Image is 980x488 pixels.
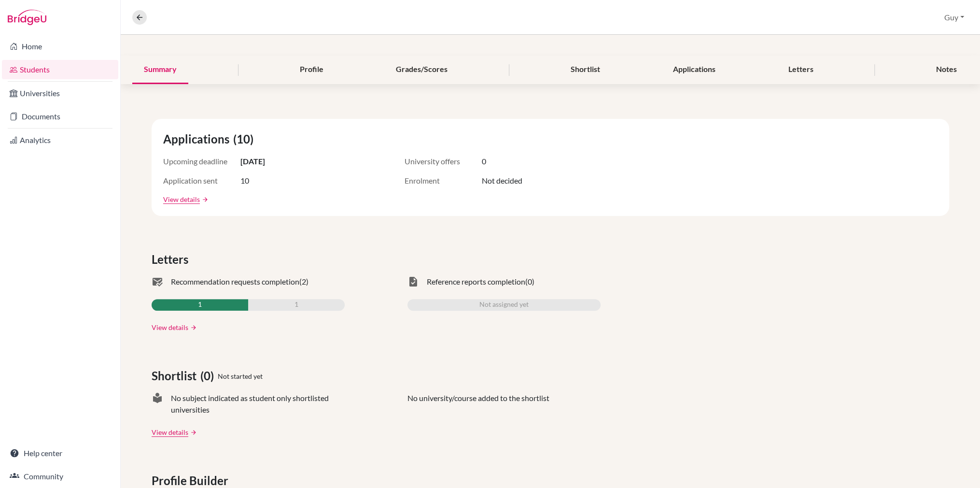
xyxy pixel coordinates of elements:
[2,467,118,486] a: Community
[407,392,549,416] p: No university/course added to the shortlist
[407,276,419,287] span: task
[924,56,968,84] div: Notes
[8,10,46,25] img: Bridge-U
[171,392,345,416] span: No subject indicated as student only shortlisted universities
[152,367,200,385] span: Shortlist
[152,251,192,268] span: Letters
[240,175,249,187] span: 10
[152,392,163,416] span: local_library
[2,130,118,150] a: Analytics
[776,56,825,84] div: Letters
[152,427,188,437] a: View details
[163,130,233,148] span: Applications
[384,56,459,84] div: Grades/Scores
[661,56,727,84] div: Applications
[188,324,197,331] a: arrow_forward
[2,444,118,463] a: Help center
[163,175,240,187] span: Application sent
[2,60,118,79] a: Students
[200,367,218,385] span: (0)
[163,194,200,204] a: View details
[152,322,188,332] a: View details
[427,276,525,287] span: Reference reports completion
[299,276,308,287] span: (2)
[200,196,209,203] a: arrow_forward
[482,156,486,167] span: 0
[218,371,263,381] span: Not started yet
[2,107,118,126] a: Documents
[405,156,482,167] span: University offers
[294,299,298,311] span: 1
[132,56,188,84] div: Summary
[240,156,265,167] span: [DATE]
[188,429,197,436] a: arrow_forward
[2,84,118,103] a: Universities
[559,56,612,84] div: Shortlist
[171,276,299,287] span: Recommendation requests completion
[405,175,482,187] span: Enrolment
[198,299,202,311] span: 1
[288,56,335,84] div: Profile
[2,37,118,56] a: Home
[525,276,534,287] span: (0)
[152,276,163,287] span: mark_email_read
[940,8,968,27] button: Guy
[482,175,522,187] span: Not decided
[233,130,257,148] span: (10)
[479,299,529,311] span: Not assigned yet
[163,156,240,167] span: Upcoming deadline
